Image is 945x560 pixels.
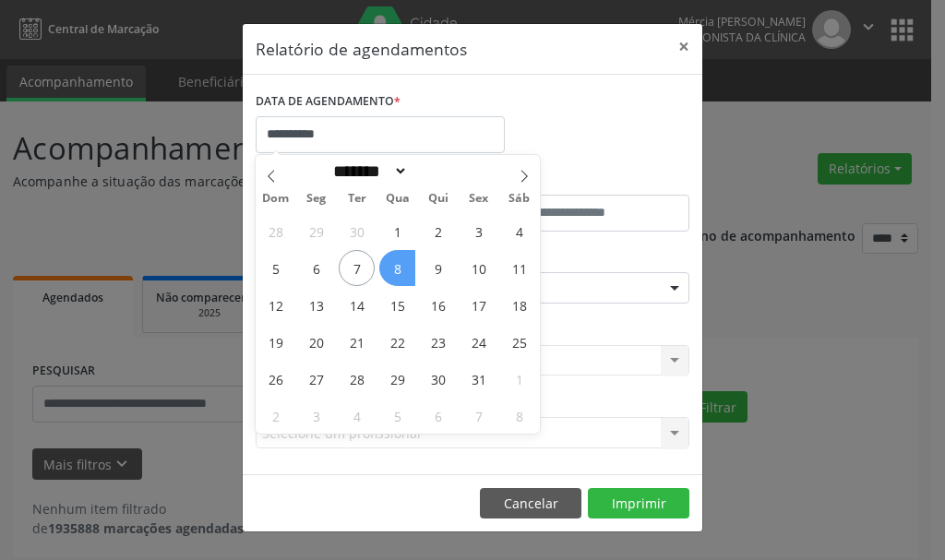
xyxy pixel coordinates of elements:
input: Year [408,161,469,181]
span: Outubro 22, 2025 [379,324,415,360]
span: Outubro 30, 2025 [420,361,456,397]
span: Outubro 8, 2025 [379,250,415,286]
span: Sex [459,193,499,205]
span: Setembro 28, 2025 [257,213,293,249]
span: Novembro 5, 2025 [379,398,415,434]
label: DATA DE AGENDAMENTO [256,88,401,116]
span: Outubro 23, 2025 [420,324,456,360]
button: Close [665,24,702,69]
span: Sáb [499,193,540,205]
span: Seg [296,193,337,205]
span: Setembro 29, 2025 [298,213,334,249]
span: Outubro 18, 2025 [501,287,537,323]
span: Outubro 1, 2025 [379,213,415,249]
span: Outubro 27, 2025 [298,361,334,397]
span: Dom [256,193,296,205]
span: Outubro 16, 2025 [420,287,456,323]
span: Outubro 28, 2025 [339,361,375,397]
span: Outubro 5, 2025 [257,250,293,286]
span: Outubro 2, 2025 [420,213,456,249]
span: Outubro 4, 2025 [501,213,537,249]
span: Outubro 25, 2025 [501,324,537,360]
span: Outubro 14, 2025 [339,287,375,323]
span: Outubro 15, 2025 [379,287,415,323]
button: Cancelar [480,488,581,519]
span: Qua [377,193,418,205]
span: Novembro 3, 2025 [298,398,334,434]
span: Novembro 8, 2025 [501,398,537,434]
span: Outubro 29, 2025 [379,361,415,397]
span: Setembro 30, 2025 [339,213,375,249]
span: Outubro 13, 2025 [298,287,334,323]
span: Qui [418,193,459,205]
span: Outubro 17, 2025 [461,287,496,323]
span: Outubro 7, 2025 [339,250,375,286]
span: Novembro 6, 2025 [420,398,456,434]
span: Outubro 24, 2025 [461,324,496,360]
span: Outubro 26, 2025 [257,361,293,397]
select: Month [327,161,408,181]
span: Outubro 21, 2025 [339,324,375,360]
span: Ter [337,193,377,205]
span: Outubro 9, 2025 [420,250,456,286]
span: Outubro 11, 2025 [501,250,537,286]
span: Novembro 4, 2025 [339,398,375,434]
h5: Relatório de agendamentos [256,37,467,61]
span: Outubro 31, 2025 [461,361,496,397]
label: ATÉ [477,166,689,195]
span: Outubro 10, 2025 [461,250,496,286]
span: Outubro 3, 2025 [461,213,496,249]
span: Outubro 19, 2025 [257,324,293,360]
span: Novembro 2, 2025 [257,398,293,434]
span: Novembro 1, 2025 [501,361,537,397]
span: Novembro 7, 2025 [461,398,496,434]
button: Imprimir [588,488,689,519]
span: Outubro 6, 2025 [298,250,334,286]
span: Outubro 12, 2025 [257,287,293,323]
span: Outubro 20, 2025 [298,324,334,360]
